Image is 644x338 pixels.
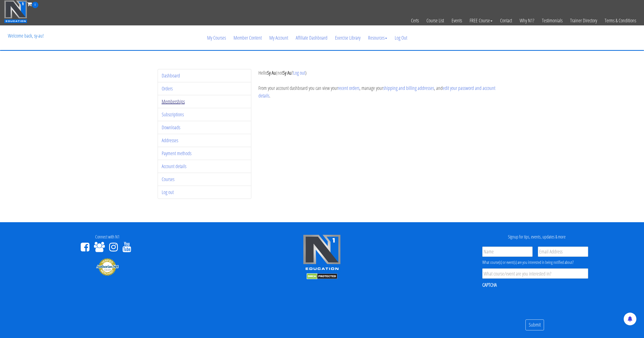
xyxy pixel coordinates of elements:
[407,8,423,33] a: Certs
[267,69,276,76] strong: Sy Au
[293,69,305,76] a: Log out
[423,8,448,33] a: Course List
[496,8,516,33] a: Contact
[448,8,466,33] a: Events
[203,26,230,50] a: My Courses
[258,69,499,77] p: Hello (not ? )
[4,0,27,23] img: n1-education
[307,273,337,279] img: DMCA.com Protection Status
[303,234,341,272] img: n1-edu-logo
[525,319,544,330] input: Submit
[391,26,411,50] a: Log Out
[230,26,266,50] a: Member Content
[601,8,640,33] a: Terms & Conditions
[482,282,497,288] label: CAPTCHA
[338,85,359,91] a: recent orders
[162,176,174,183] a: Courses
[162,163,186,170] a: Account details
[466,8,496,33] a: FREE Course
[162,72,180,79] a: Dashboard
[162,98,185,105] a: Memberships
[482,247,533,257] input: Name
[162,85,173,92] a: Orders
[433,234,640,239] h4: Signup for tips, events, updates & more
[162,150,191,157] a: Payment methods
[538,247,588,257] input: Email Address
[482,268,588,279] input: What course/event are you interested in?
[4,234,211,239] h4: Connect with N1
[482,259,588,265] div: What course(s) or event(s) are you interested in being notified about?
[162,124,180,131] a: Downloads
[364,26,391,50] a: Resources
[482,292,559,311] iframe: reCAPTCHA
[162,111,184,118] a: Subscriptions
[566,8,601,33] a: Trainer Directory
[292,26,331,50] a: Affiliate Dashboard
[266,26,292,50] a: My Account
[27,1,38,7] a: 0
[4,26,47,46] p: Welcome back, sy-au!
[162,137,178,144] a: Addresses
[331,26,364,50] a: Exercise Library
[283,69,292,76] strong: Sy Au
[516,8,538,33] a: Why N1?
[258,84,499,100] p: From your account dashboard you can view your , manage your , and .
[32,2,38,8] span: 0
[258,85,495,99] a: edit your password and account details
[162,189,174,196] a: Log out
[383,85,434,91] a: shipping and billing addresses
[538,8,566,33] a: Testimonials
[96,258,119,276] img: Authorize.Net Merchant - Click to Verify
